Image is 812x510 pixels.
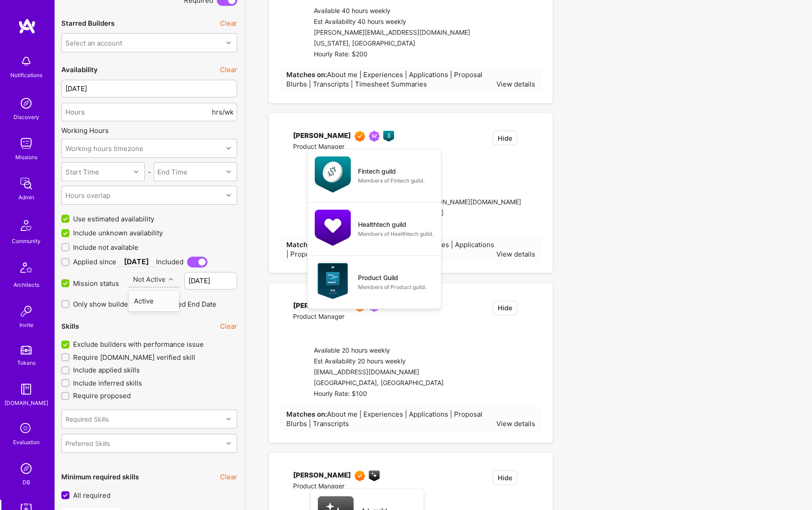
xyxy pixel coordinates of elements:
[293,470,351,481] div: [PERSON_NAME]
[226,441,231,446] i: icon Chevron
[286,70,482,88] span: About me | Experiences | Applications | Proposal Blurbs | Transcripts | Timesheet Summaries
[157,167,188,177] div: End Time
[315,156,351,193] img: Fintech guild
[226,41,231,45] i: icon Chevron
[17,302,35,320] img: Invite
[369,131,380,142] img: Been on Mission
[65,438,110,448] div: Preferred Skills
[220,18,237,28] button: Clear
[17,94,35,112] img: discovery
[61,80,237,97] input: Latest start date...
[358,282,427,292] div: Members of Product guild.
[286,240,494,258] span: About me | Admin notes | Experiences | Applications | Proposal Blurbs
[65,167,99,177] div: Start Time
[493,470,517,485] button: Hide
[226,193,231,198] i: icon Chevron
[61,65,98,74] div: Availability
[314,17,470,28] div: Est Availability 40 hours weekly
[314,356,444,367] div: Est Availability 20 hours weekly
[358,176,425,185] div: Members of Fintech guild.
[156,257,184,266] span: Included
[358,273,398,282] div: Product Guild
[314,389,444,400] div: Hourly Rate: $100
[496,249,535,259] div: View details
[73,365,140,375] span: Include applied skills
[17,134,35,152] img: teamwork
[73,257,116,266] span: Applied since
[293,494,300,501] i: icon linkedIn
[286,410,327,418] strong: Matches on:
[184,272,237,289] input: Latest start date...
[15,215,37,236] img: Community
[315,263,351,299] img: Product Guild
[226,417,231,421] i: icon Chevron
[493,301,517,315] button: Hide
[314,378,444,389] div: [GEOGRAPHIC_DATA], [GEOGRAPHIC_DATA]
[65,414,109,423] div: Required Skills
[73,228,163,238] span: Include unknown availability
[293,312,383,322] div: Product Manager
[220,472,237,482] button: Clear
[314,367,444,378] div: [EMAIL_ADDRESS][DOMAIN_NAME]
[220,322,237,331] button: Clear
[18,420,35,437] i: icon SelectionTeam
[12,236,41,246] div: Community
[73,340,204,349] span: Exclude builders with performance issue
[314,49,470,60] div: Hourly Rate: $200
[65,101,210,124] input: Hours
[61,322,79,331] div: Skills
[73,378,142,388] span: Include inferred skills
[314,38,470,49] div: [US_STATE], [GEOGRAPHIC_DATA]
[315,210,351,246] img: Healthtech guild
[293,142,394,152] div: Product Manager
[14,280,39,289] div: Architects
[61,126,237,135] div: Working Hours
[145,167,153,177] div: -
[65,191,110,200] div: Hours overlap
[17,358,36,368] div: Tokens
[65,144,143,153] div: Working hours timezone
[314,6,470,17] div: Available 40 hours weekly
[18,193,34,202] div: Admin
[212,107,234,117] span: hrs/wk
[226,146,231,151] i: icon Chevron
[73,279,119,288] span: Mission status
[358,229,434,239] div: Members of Healthtech guild.
[169,277,173,281] i: icon Chevron
[19,320,33,330] div: Invite
[493,131,517,145] button: Hide
[15,152,37,162] div: Missions
[73,391,131,400] span: Require proposed
[5,398,48,408] div: [DOMAIN_NAME]
[73,491,110,500] span: All required
[286,410,482,428] span: About me | Experiences | Applications | Proposal Blurbs | Transcripts
[354,131,365,142] img: Exceptional A.Teamer
[21,346,32,354] img: tokens
[17,380,35,398] img: guide book
[226,170,231,174] i: icon Chevron
[293,324,300,331] i: icon linkedIn
[13,437,40,447] div: Evaluation
[286,240,327,249] strong: Matches on:
[15,258,37,280] img: Architects
[528,470,535,477] i: icon EmptyStar
[73,243,138,252] span: Include not available
[220,65,237,74] button: Clear
[23,478,30,487] div: DB
[293,481,380,492] div: Product Manager
[369,470,380,481] img: A.I. guild
[286,70,327,79] strong: Matches on:
[61,18,115,28] div: Starred Builders
[358,166,396,176] div: Fintech guild
[17,175,35,193] img: admin teamwork
[358,220,406,229] div: Healthtech guild
[293,301,351,312] div: [PERSON_NAME]
[65,38,122,47] div: Select an account
[73,353,195,362] span: Require [DOMAIN_NAME] verified skill
[134,170,138,174] i: icon Chevron
[293,131,351,142] div: [PERSON_NAME]
[133,275,166,284] div: Not Active
[61,472,139,482] div: Minimum required skills
[354,470,365,481] img: Exceptional A.Teamer
[496,419,535,428] div: View details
